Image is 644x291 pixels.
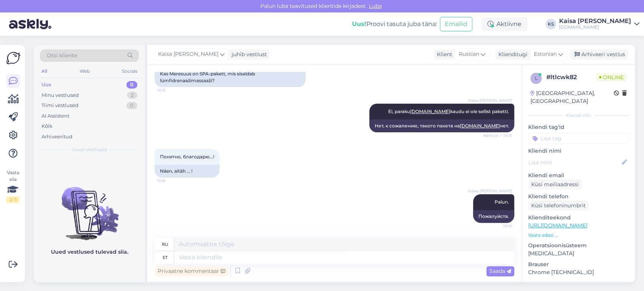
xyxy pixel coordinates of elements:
div: KS [546,19,556,29]
p: Uued vestlused tulevad siia. [51,248,128,256]
span: Estonian [534,50,557,58]
img: Askly Logo [6,51,20,65]
p: Chrome [TECHNICAL_ID] [528,268,629,276]
span: Uued vestlused [72,146,107,153]
span: Kaisa [PERSON_NAME] [468,98,512,103]
span: 10:16 [484,223,512,229]
input: Lisa nimi [529,158,620,167]
div: Arhiveeritud [41,133,72,141]
p: Kliendi email [528,172,629,179]
div: Kliendi info [528,112,629,119]
div: # ltlcwk82 [546,73,596,82]
div: Minu vestlused [41,92,79,99]
div: Tiimi vestlused [41,102,78,109]
b: Uus! [352,20,366,28]
div: [GEOGRAPHIC_DATA], [GEOGRAPHIC_DATA] [530,89,614,105]
a: Kaisa [PERSON_NAME][DOMAIN_NAME] [559,18,639,30]
span: Понятно, благодарю...! [160,154,214,159]
img: No chats [34,173,145,241]
span: Nähtud ✓ 10:15 [483,133,512,138]
span: Saada [489,268,511,274]
p: Kliendi telefon [528,193,629,201]
input: Lisa tag [528,133,629,144]
a: [URL][DOMAIN_NAME] [528,222,587,229]
a: [DOMAIN_NAME] [410,109,450,114]
span: 10:16 [157,178,185,184]
span: Otsi kliente [47,52,77,60]
div: Пожалуйста. [473,210,514,223]
div: 2 / 3 [6,196,20,203]
div: et [163,251,168,264]
div: Privaatne kommentaar [155,266,228,276]
p: [MEDICAL_DATA] [528,250,629,257]
div: Proovi tasuta juba täna: [352,20,437,29]
div: Web [78,66,91,76]
span: Kaisa [PERSON_NAME] [158,50,218,58]
div: Arhiveeri vestlus [570,49,628,60]
div: [DOMAIN_NAME] [559,24,631,30]
div: Küsi telefoninumbrit [528,201,589,211]
div: Kõik [41,123,52,130]
div: Vaata siia [6,169,20,203]
div: AI Assistent [41,112,69,120]
div: 2 [127,92,137,99]
span: 10:15 [157,87,185,93]
span: Luba [367,3,384,9]
div: Kas Meresuus on SPA-pakett, mis sisaldab lümfidrenaažimassaaži? [155,67,306,87]
div: All [40,66,49,76]
p: Klienditeekond [528,214,629,222]
div: Klient [434,51,452,58]
div: Klienditugi [495,51,527,58]
div: Uus [41,81,51,89]
span: Online [596,73,627,81]
div: Kaisa [PERSON_NAME] [559,18,631,24]
span: Palun. [495,199,509,205]
p: Kliendi tag'id [528,123,629,131]
p: Vaata edasi ... [528,232,629,239]
div: Aktiivne [481,17,527,31]
p: Brauser [528,260,629,268]
div: 0 [126,81,137,89]
div: Socials [120,66,139,76]
span: l [535,75,538,81]
div: Näen, aitäh ... ! [155,165,220,178]
p: Kliendi nimi [528,147,629,155]
div: ru [162,238,168,251]
span: Kaisa [PERSON_NAME] [468,188,512,194]
div: Küsi meiliaadressi [528,179,582,190]
div: Нет, к сожалению, такого пакета на нет. [369,119,514,132]
a: [DOMAIN_NAME] [460,123,500,129]
button: Emailid [440,17,472,31]
span: Ei, paraku kaudu ei ole sellist paketti. [388,109,509,114]
span: Russian [459,50,479,58]
div: 0 [126,102,137,109]
p: Operatsioonisüsteem [528,242,629,250]
div: juhib vestlust [229,51,267,58]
